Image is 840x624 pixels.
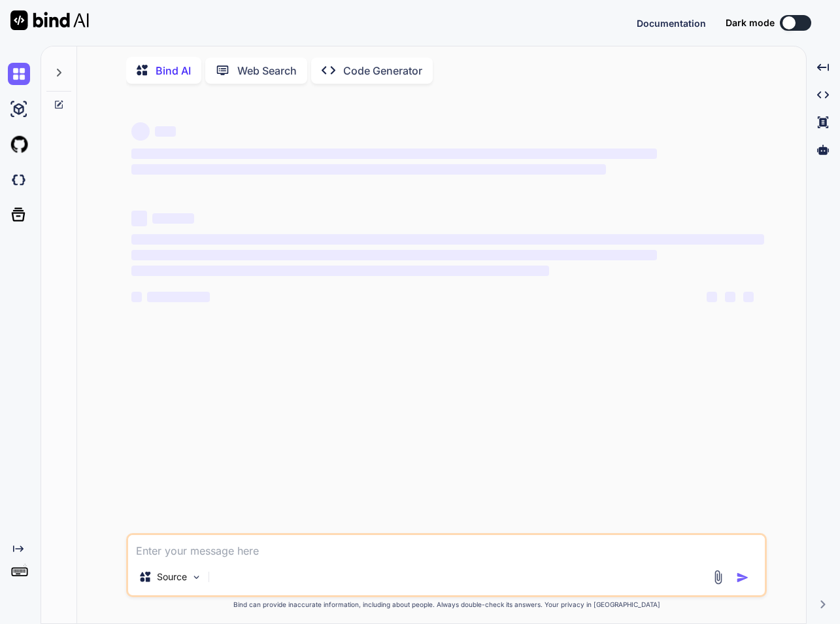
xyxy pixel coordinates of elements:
p: Bind can provide inaccurate information, including about people. Always double-check its answers.... [126,600,767,610]
p: Code Generator [343,63,422,78]
p: Source [157,570,187,583]
span: Dark mode [726,16,775,29]
span: ‌ [131,164,606,175]
span: ‌ [131,234,764,245]
img: icon [736,571,749,584]
span: ‌ [131,211,147,226]
span: ‌ [131,250,656,260]
img: attachment [711,570,726,585]
img: chat [8,63,30,85]
span: ‌ [155,126,176,137]
span: ‌ [725,292,735,302]
span: ‌ [131,122,150,141]
span: ‌ [131,266,549,276]
button: Documentation [637,16,706,30]
img: ai-studio [8,98,30,120]
p: Web Search [237,63,297,78]
span: ‌ [152,213,194,224]
p: Bind AI [156,63,191,78]
img: githubLight [8,133,30,156]
span: Documentation [637,18,706,29]
img: darkCloudIdeIcon [8,169,30,191]
span: ‌ [131,148,656,159]
span: ‌ [707,292,717,302]
span: ‌ [147,292,210,302]
img: Pick Models [191,572,202,583]
span: ‌ [131,292,142,302]
img: Bind AI [10,10,89,30]
span: ‌ [743,292,754,302]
